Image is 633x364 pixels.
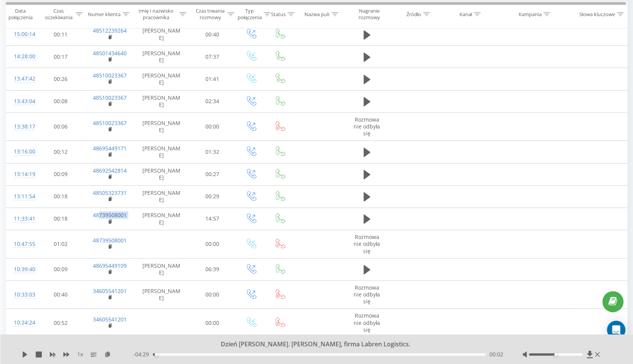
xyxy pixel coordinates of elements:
[188,185,236,208] td: 00:29
[135,23,188,46] td: [PERSON_NAME]
[135,208,188,230] td: [PERSON_NAME]
[37,68,85,90] td: 00:26
[155,353,158,356] div: Accessibility label
[14,315,29,330] div: 10:24:24
[77,351,83,358] span: 1 x
[135,46,188,68] td: [PERSON_NAME]
[271,11,286,18] div: Status
[188,23,236,46] td: 00:40
[93,72,127,79] a: 48510023367
[14,262,29,277] div: 10:39:40
[14,144,29,159] div: 13:16:00
[93,145,127,152] a: 48695449171
[37,309,85,337] td: 00:52
[354,233,380,254] span: Rozmowa nie odbyła się
[304,11,329,18] div: Nazwa puli
[37,280,85,309] td: 00:40
[14,94,29,109] div: 13:43:04
[135,8,178,21] div: Imię i nazwisko pracownika
[37,23,85,46] td: 00:11
[6,8,35,21] div: Data połączenia
[37,46,85,68] td: 00:17
[14,49,29,64] div: 14:28:00
[93,316,127,323] a: 34605541201
[135,141,188,163] td: [PERSON_NAME]
[135,112,188,141] td: [PERSON_NAME]
[188,280,236,309] td: 00:00
[37,208,85,230] td: 00:18
[93,262,127,269] a: 48695449109
[195,8,225,21] div: Czas trwania rozmowy
[37,112,85,141] td: 00:06
[406,11,421,18] div: Źródło
[238,8,262,21] div: Typ połączenia
[93,27,127,34] a: 48512239264
[459,11,472,18] div: Kanał
[607,321,625,339] div: Open Intercom Messenger
[37,230,85,259] td: 01:02
[188,112,236,141] td: 00:00
[14,119,29,134] div: 13:38:17
[14,237,29,252] div: 10:47:55
[133,351,153,358] span: - 04:29
[188,230,236,259] td: 00:00
[14,27,29,42] div: 15:00:14
[37,258,85,280] td: 00:09
[350,8,388,21] div: Nagranie rozmowy
[518,11,541,18] div: Kampania
[554,353,557,356] div: Accessibility label
[37,141,85,163] td: 00:12
[188,90,236,112] td: 02:34
[93,49,127,57] a: 48501434640
[93,167,127,174] a: 48692542814
[188,258,236,280] td: 06:39
[188,68,236,90] td: 01:41
[489,351,503,358] span: 00:02
[93,189,127,196] a: 48505323731
[579,11,615,18] div: Słowa kluczowe
[43,8,74,21] div: Czas oczekiwania
[188,309,236,337] td: 00:00
[135,163,188,185] td: [PERSON_NAME]
[14,211,29,226] div: 11:33:41
[14,287,29,302] div: 10:33:03
[135,90,188,112] td: [PERSON_NAME]
[188,46,236,68] td: 07:37
[135,280,188,309] td: [PERSON_NAME]
[354,284,380,305] span: Rozmowa nie odbyła się
[354,116,380,137] span: Rozmowa nie odbyła się
[135,185,188,208] td: [PERSON_NAME]
[188,208,236,230] td: 14:57
[354,312,380,333] span: Rozmowa nie odbyła się
[14,167,29,182] div: 13:14:19
[88,11,121,18] div: Numer klienta
[93,119,127,127] a: 48510023367
[93,237,127,244] a: 48739508001
[188,141,236,163] td: 01:32
[37,90,85,112] td: 00:08
[14,189,29,204] div: 13:11:54
[135,68,188,90] td: [PERSON_NAME]
[93,94,127,101] a: 48510023367
[37,163,85,185] td: 00:09
[14,71,29,86] div: 13:47:42
[93,211,127,219] a: 48739508001
[188,163,236,185] td: 00:27
[93,287,127,295] a: 34605541201
[135,258,188,280] td: [PERSON_NAME]
[80,340,544,349] div: Dzień [PERSON_NAME]. [PERSON_NAME], firma Labren Logistics.
[37,185,85,208] td: 00:18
